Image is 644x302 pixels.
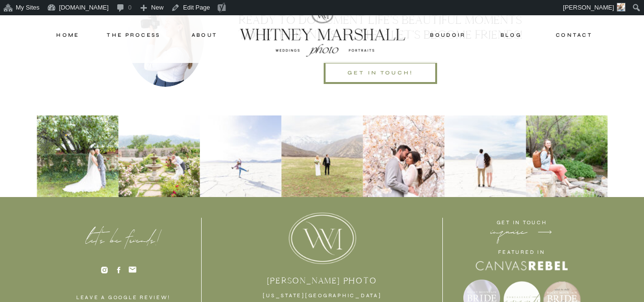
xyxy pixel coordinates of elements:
img: DSC06318 [526,115,607,197]
span: [PERSON_NAME] [563,4,614,11]
a: get in touch! [332,68,429,77]
p: let's be friends! [74,236,173,248]
a: contact [552,31,597,39]
img: Salt Flats Engagement.Final-8 [444,115,526,197]
img: Provo Utah-4 [363,115,444,197]
img: IMG_5701 [200,115,281,197]
a: blog [491,31,532,39]
img: KellyandCarterWedding.SneakPeak-76 [118,115,200,197]
p: get in touch [494,218,550,228]
a: inquire [487,226,531,238]
a: boudoir [429,31,468,39]
a: home [48,31,89,39]
img: Paducah Kentucky Bride [37,115,118,197]
a: THE PROCESS [105,31,163,39]
h3: [PERSON_NAME] photo [234,276,411,286]
a: about [181,31,228,39]
img: Utah Elopement [281,115,363,197]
